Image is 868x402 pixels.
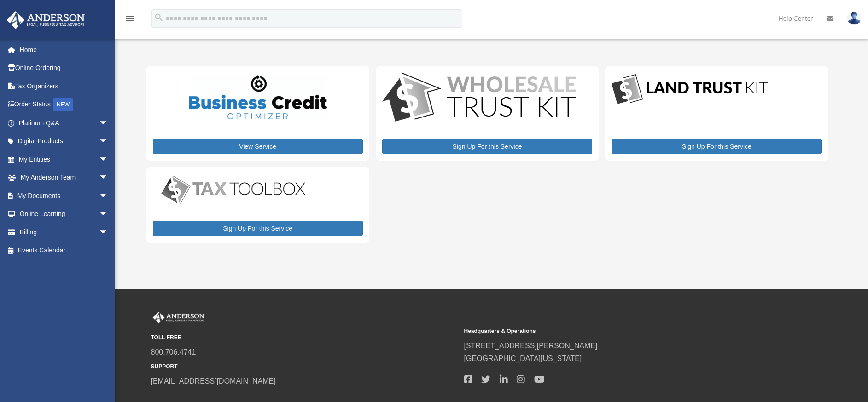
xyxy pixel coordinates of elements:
span: arrow_drop_down [99,114,117,133]
a: menu [124,16,135,24]
a: [EMAIL_ADDRESS][DOMAIN_NAME] [151,377,276,385]
img: Anderson Advisors Platinum Portal [151,312,206,324]
i: search [154,12,164,23]
img: taxtoolbox_new-1.webp [153,174,314,206]
a: Billingarrow_drop_down [6,223,122,241]
a: Home [6,41,122,59]
a: Sign Up For this Service [382,139,592,154]
span: arrow_drop_down [99,223,117,242]
img: User Pic [847,12,861,25]
a: View Service [153,139,363,154]
span: arrow_drop_down [99,132,117,151]
img: Anderson Advisors Platinum Portal [4,11,87,29]
a: Online Ordering [6,59,122,77]
a: [STREET_ADDRESS][PERSON_NAME] [464,342,598,350]
span: arrow_drop_down [99,186,117,205]
a: Platinum Q&Aarrow_drop_down [6,114,122,132]
a: My Documentsarrow_drop_down [6,186,122,205]
a: Order StatusNEW [6,95,122,114]
div: NEW [53,98,73,111]
a: 800.706.4741 [151,348,196,356]
span: arrow_drop_down [99,169,117,187]
small: TOLL FREE [151,333,458,343]
a: Digital Productsarrow_drop_down [6,132,117,151]
small: Headquarters & Operations [464,326,771,336]
a: Events Calendar [6,241,122,260]
a: [GEOGRAPHIC_DATA][US_STATE] [464,355,582,362]
span: arrow_drop_down [99,205,117,224]
i: menu [124,13,135,24]
img: LandTrust_lgo-1.jpg [612,73,768,106]
a: Tax Organizers [6,77,122,95]
small: SUPPORT [151,362,458,372]
img: WS-Trust-Kit-lgo-1.jpg [382,73,576,124]
a: Sign Up For this Service [612,139,821,154]
a: My Anderson Teamarrow_drop_down [6,169,122,187]
a: Sign Up For this Service [153,221,363,236]
span: arrow_drop_down [99,150,117,169]
a: My Entitiesarrow_drop_down [6,150,122,169]
a: Online Learningarrow_drop_down [6,205,122,223]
